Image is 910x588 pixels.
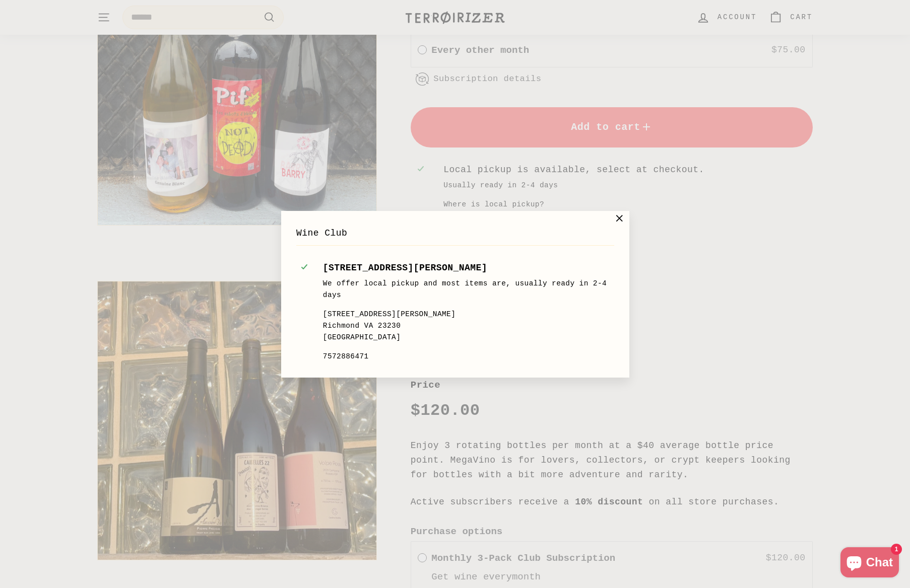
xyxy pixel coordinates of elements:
p: We offer local pickup and most items are, usually ready in 2-4 days [322,277,609,301]
div: Wine Club [296,226,614,241]
p: 7572886471 [322,350,609,362]
p: [STREET_ADDRESS][PERSON_NAME] Richmond VA 23230 [GEOGRAPHIC_DATA] [322,308,609,343]
inbox-online-store-chat: Shopify online store chat [837,547,902,580]
strong: [STREET_ADDRESS][PERSON_NAME] [322,262,487,272]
